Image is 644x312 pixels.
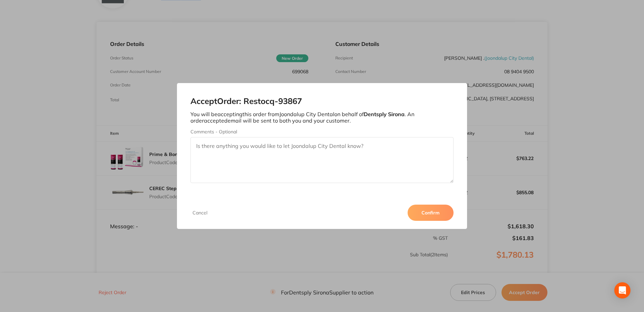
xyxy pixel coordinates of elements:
div: Open Intercom Messenger [614,282,630,298]
button: Confirm [408,205,454,221]
h2: Accept Order: Restocq- 93867 [190,97,453,106]
button: Cancel [190,210,209,216]
label: Comments - Optional [190,129,453,134]
p: You will be accepting this order from Joondalup City Dental on behalf of . An order accepted emai... [190,111,453,124]
b: Dentsply Sirona [364,111,405,118]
